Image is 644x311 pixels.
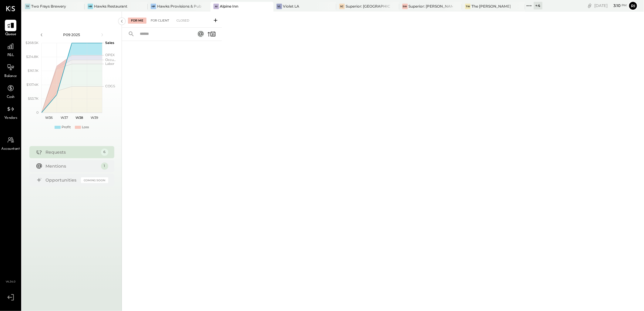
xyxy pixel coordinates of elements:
div: AI [213,4,219,9]
div: Superior: [PERSON_NAME] [409,4,453,9]
span: Queue [5,32,16,37]
div: The [PERSON_NAME] [471,4,511,9]
div: TW [465,4,471,9]
text: W39 [91,115,98,120]
text: W36 [45,115,53,120]
div: Hawks Restaurant [94,4,127,9]
div: SW [402,4,408,9]
button: Ri [628,1,638,11]
div: Two Frays Brewery [31,4,66,9]
a: Cash [0,82,21,100]
div: TF [25,4,30,9]
div: Profit [62,125,71,130]
span: Balance [4,74,17,79]
text: OPEX [105,53,115,57]
div: HP [151,4,156,9]
div: Hawks Provisions & Public House [157,4,201,9]
div: HR [88,4,93,9]
div: For Me [128,18,146,24]
text: 0 [36,110,39,115]
text: $161.1K [28,69,39,73]
a: Accountant [0,134,21,152]
div: + 4 [534,2,542,9]
div: Closed [173,18,192,24]
div: 6 [101,149,108,156]
text: W37 [61,115,68,120]
div: For Client [148,18,172,24]
span: Accountant [2,146,20,152]
div: Violet LA [283,4,299,9]
text: $53.7K [28,96,39,101]
a: P&L [0,41,21,58]
span: P&L [7,53,14,58]
a: Queue [0,20,21,37]
a: Balance [0,62,21,79]
div: 1 [101,162,108,170]
div: Requests [46,149,98,155]
span: Cash [7,95,15,100]
text: Occu... [105,58,116,62]
div: SC [339,4,345,9]
div: Coming Soon [81,177,108,183]
div: Mentions [46,163,98,169]
div: Loss [82,125,89,130]
div: Opportunities [46,177,78,183]
text: Sales [105,41,114,45]
div: VL [277,4,282,9]
a: Vendors [0,103,21,121]
text: COGS [105,84,115,88]
text: Labor [105,62,114,66]
div: Alpine Inn [220,4,238,9]
text: $214.8K [26,55,39,59]
div: [DATE] [594,3,627,8]
text: $268.5K [25,41,39,45]
div: copy link [587,2,593,9]
div: Superior: [GEOGRAPHIC_DATA] [346,4,390,9]
span: Vendors [4,115,17,121]
text: W38 [75,115,83,120]
div: P09 2025 [46,32,98,37]
text: $107.4K [26,82,39,87]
